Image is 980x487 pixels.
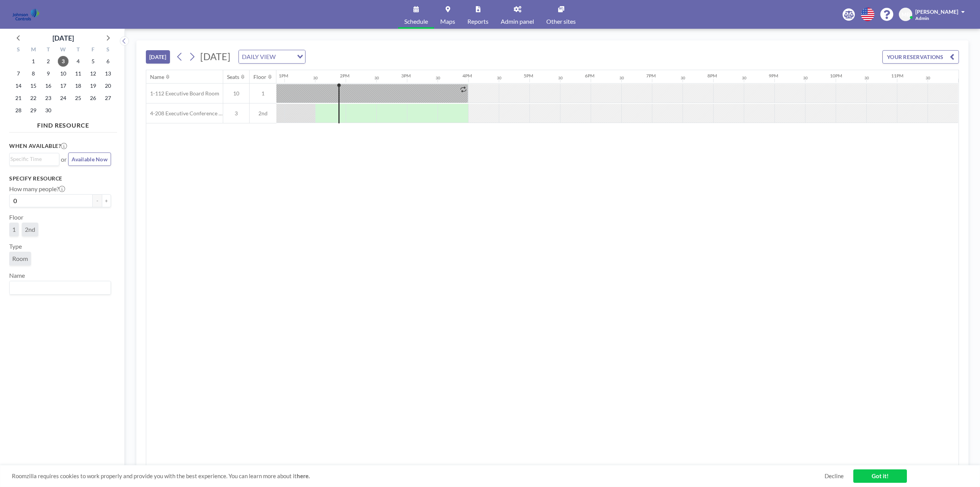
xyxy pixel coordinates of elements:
[13,105,24,116] span: Sunday, September 28, 2025
[558,75,563,80] div: 30
[404,18,428,25] span: Schedule
[915,15,929,21] span: Admin
[93,194,102,207] button: -
[73,56,83,67] span: Thursday, September 4, 2025
[902,11,910,18] span: MB
[103,80,113,91] span: Saturday, September 20, 2025
[28,93,39,103] span: Monday, September 22, 2025
[853,469,907,483] a: Got it!
[68,152,111,166] button: Available Now
[864,75,869,80] div: 30
[58,68,69,79] span: Wednesday, September 10, 2025
[436,75,440,80] div: 30
[9,243,22,250] label: Type
[546,18,576,25] span: Other sites
[374,75,379,80] div: 30
[9,272,25,279] label: Name
[619,75,624,80] div: 30
[401,73,411,79] div: 3PM
[742,75,746,80] div: 30
[13,93,24,103] span: Sunday, September 21, 2025
[43,56,54,67] span: Tuesday, September 2, 2025
[9,118,117,129] h4: FIND RESOURCE
[13,80,24,91] span: Sunday, September 14, 2025
[769,73,778,79] div: 9PM
[103,56,113,67] span: Saturday, September 6, 2025
[72,156,108,162] span: Available Now
[88,80,98,91] span: Friday, September 19, 2025
[43,105,54,116] span: Tuesday, September 30, 2025
[61,156,67,163] span: or
[250,110,276,117] span: 2nd
[73,80,83,91] span: Thursday, September 18, 2025
[462,73,472,79] div: 4PM
[253,74,266,80] div: Floor
[524,73,533,79] div: 5PM
[146,50,170,64] button: [DATE]
[56,45,71,55] div: W
[882,50,959,64] button: YOUR RESERVATIONS
[9,185,65,193] label: How many people?
[926,75,930,80] div: 30
[12,7,39,22] img: organization-logo
[10,153,59,165] div: Search for option
[58,80,69,91] span: Wednesday, September 17, 2025
[11,45,26,55] div: S
[43,68,54,79] span: Tuesday, September 9, 2025
[10,283,106,293] input: Search for option
[146,110,223,117] span: 4-208 Executive Conference Room
[58,56,69,67] span: Wednesday, September 3, 2025
[85,45,100,55] div: F
[28,80,39,91] span: Monday, September 15, 2025
[9,175,111,182] h3: Specify resource
[70,45,85,55] div: T
[28,56,39,67] span: Monday, September 1, 2025
[100,45,115,55] div: S
[28,105,39,116] span: Monday, September 29, 2025
[227,74,239,80] div: Seats
[73,93,83,103] span: Thursday, September 25, 2025
[41,45,56,55] div: T
[681,75,685,80] div: 30
[646,73,656,79] div: 7PM
[103,93,113,103] span: Saturday, September 27, 2025
[223,90,249,97] span: 10
[279,73,288,79] div: 1PM
[88,68,98,79] span: Friday, September 12, 2025
[467,18,488,25] span: Reports
[73,68,83,79] span: Thursday, September 11, 2025
[200,51,230,62] span: [DATE]
[297,472,310,479] a: here.
[440,18,455,25] span: Maps
[340,73,350,79] div: 2PM
[12,472,825,480] span: Roomzilla requires cookies to work properly and provide you with the best experience. You can lea...
[43,93,54,103] span: Tuesday, September 23, 2025
[240,52,277,62] span: DAILY VIEW
[146,90,219,97] span: 1-112 Executive Board Room
[150,74,164,80] div: Name
[803,75,808,80] div: 30
[88,93,98,103] span: Friday, September 26, 2025
[12,255,28,262] span: Room
[9,213,23,221] label: Floor
[43,80,54,91] span: Tuesday, September 16, 2025
[12,226,16,233] span: 1
[26,45,41,55] div: M
[250,90,276,97] span: 1
[239,50,305,63] div: Search for option
[830,73,842,79] div: 10PM
[28,68,39,79] span: Monday, September 8, 2025
[103,68,113,79] span: Saturday, September 13, 2025
[497,75,501,80] div: 30
[223,110,249,117] span: 3
[825,472,844,480] a: Decline
[102,194,111,207] button: +
[501,18,534,25] span: Admin panel
[915,8,958,15] span: [PERSON_NAME]
[52,33,74,43] div: [DATE]
[707,73,717,79] div: 8PM
[25,226,35,233] span: 2nd
[585,73,595,79] div: 6PM
[58,93,69,103] span: Wednesday, September 24, 2025
[13,68,24,79] span: Sunday, September 7, 2025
